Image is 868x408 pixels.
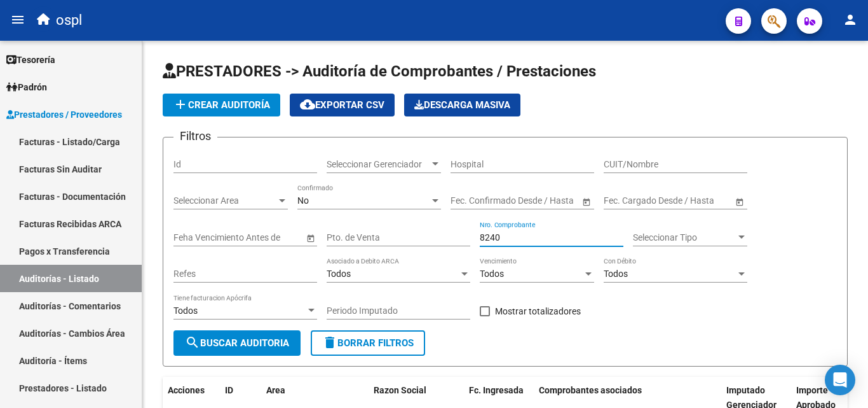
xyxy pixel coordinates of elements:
mat-icon: add [173,97,188,112]
h3: Filtros [173,127,217,145]
span: Todos [480,269,504,279]
span: PRESTADORES -> Auditoría de Comprobantes / Prestaciones [163,62,596,80]
span: Descarga Masiva [414,99,510,111]
div: Open Intercom Messenger [825,365,855,395]
span: Seleccionar Tipo [633,232,736,243]
span: Area [266,385,285,395]
mat-icon: delete [322,335,337,350]
button: Open calendar [733,195,746,208]
span: Razon Social [374,385,426,395]
span: Exportar CSV [300,99,384,111]
input: Start date [604,195,643,206]
mat-icon: search [185,335,200,350]
button: Exportar CSV [290,94,395,116]
mat-icon: cloud_download [300,97,315,112]
button: Open calendar [304,231,317,244]
span: Buscar Auditoria [185,337,289,349]
span: No [297,195,309,206]
span: Seleccionar Gerenciador [327,159,430,170]
button: Crear Auditoría [163,94,280,116]
span: Mostrar totalizadores [495,304,581,319]
span: Todos [327,269,351,279]
span: Prestadores / Proveedores [6,108,122,122]
span: Borrar Filtros [322,337,414,349]
button: Open calendar [580,195,593,208]
button: Buscar Auditoria [173,330,301,356]
input: Start date [451,195,490,206]
span: Todos [173,306,198,316]
span: Crear Auditoría [173,99,270,111]
span: ID [225,385,233,395]
app-download-masive: Descarga masiva de comprobantes (adjuntos) [404,94,520,116]
button: Borrar Filtros [311,330,425,356]
span: Comprobantes asociados [539,385,642,395]
span: Todos [604,269,628,279]
span: Fc. Ingresada [469,385,524,395]
input: End date [654,195,716,206]
input: End date [501,195,563,206]
mat-icon: person [843,12,858,27]
span: Tesorería [6,53,55,67]
span: Seleccionar Area [173,195,276,206]
button: Descarga Masiva [404,94,520,116]
span: ospl [56,6,82,34]
span: Acciones [168,385,205,395]
span: Padrón [6,80,47,94]
mat-icon: menu [10,12,25,27]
